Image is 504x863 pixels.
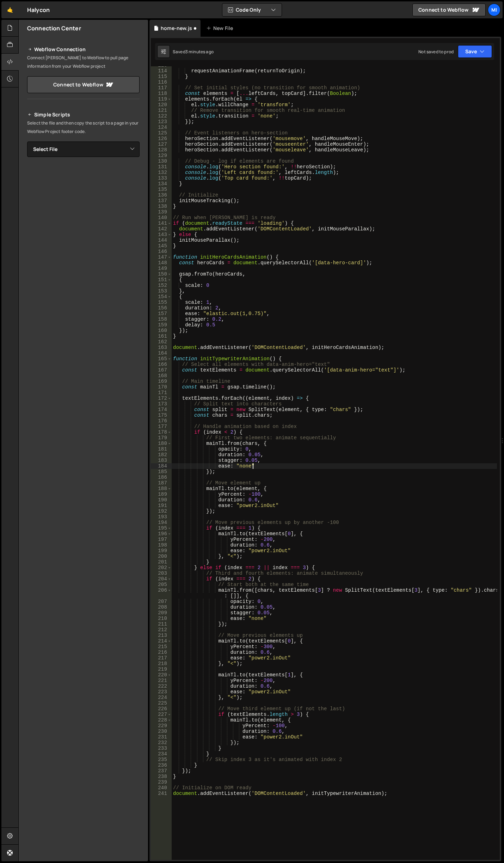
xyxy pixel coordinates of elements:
[151,136,172,141] div: 126
[151,599,172,604] div: 207
[151,486,172,491] div: 188
[27,110,140,119] h2: Simple Scripts
[151,435,172,441] div: 179
[151,249,172,254] div: 146
[151,565,172,571] div: 202
[151,300,172,305] div: 155
[151,379,172,384] div: 169
[151,373,172,379] div: 168
[27,169,140,232] iframe: YouTube video player
[151,746,172,751] div: 233
[151,491,172,497] div: 189
[151,328,172,333] div: 160
[151,689,172,695] div: 223
[151,537,172,542] div: 197
[151,305,172,311] div: 156
[151,463,172,469] div: 184
[151,706,172,712] div: 226
[151,700,172,706] div: 225
[151,130,172,136] div: 125
[151,531,172,537] div: 196
[151,717,172,723] div: 228
[27,45,140,54] h2: Webflow Connection
[151,520,172,525] div: 194
[151,153,172,158] div: 129
[151,729,172,734] div: 230
[151,339,172,345] div: 162
[151,226,172,232] div: 142
[151,243,172,249] div: 145
[151,768,172,774] div: 237
[151,791,172,796] div: 241
[151,582,172,587] div: 205
[488,4,500,16] div: Mi
[151,650,172,655] div: 216
[151,757,172,762] div: 235
[151,237,172,243] div: 144
[151,79,172,85] div: 116
[151,350,172,356] div: 164
[151,91,172,96] div: 118
[151,187,172,192] div: 135
[151,655,172,661] div: 217
[151,604,172,610] div: 208
[27,119,140,136] p: Select the file and then copy the script to a page in your Webflow Project footer code.
[151,384,172,390] div: 170
[151,68,172,74] div: 114
[151,96,172,102] div: 119
[151,215,172,221] div: 140
[151,751,172,757] div: 234
[151,108,172,113] div: 121
[151,723,172,729] div: 229
[151,198,172,204] div: 137
[151,480,172,486] div: 187
[151,785,172,791] div: 240
[151,712,172,717] div: 227
[151,633,172,638] div: 213
[151,119,172,125] div: 123
[151,158,172,164] div: 130
[151,661,172,666] div: 218
[185,49,214,55] div: 3 minutes ago
[27,54,140,71] p: Connect [PERSON_NAME] to Webflow to pull page information from your Webflow project
[151,740,172,746] div: 232
[151,181,172,187] div: 134
[151,446,172,452] div: 181
[151,418,172,424] div: 176
[151,254,172,260] div: 147
[151,316,172,322] div: 158
[27,76,140,93] a: Connect to Webflow
[151,260,172,266] div: 148
[151,774,172,779] div: 238
[151,503,172,508] div: 191
[151,644,172,650] div: 215
[151,396,172,401] div: 172
[151,610,172,616] div: 209
[151,762,172,768] div: 236
[151,666,172,672] div: 219
[151,542,172,548] div: 198
[151,734,172,740] div: 231
[151,672,172,678] div: 220
[151,266,172,271] div: 149
[161,25,192,32] div: home-new.js
[151,367,172,373] div: 167
[151,85,172,91] div: 117
[151,125,172,130] div: 124
[151,548,172,554] div: 199
[151,621,172,627] div: 211
[151,695,172,700] div: 224
[151,401,172,407] div: 173
[151,441,172,446] div: 180
[151,277,172,283] div: 151
[151,362,172,367] div: 166
[151,407,172,412] div: 174
[151,271,172,277] div: 150
[151,390,172,396] div: 171
[418,49,454,55] div: Not saved to prod
[151,525,172,531] div: 195
[151,475,172,480] div: 186
[151,424,172,429] div: 177
[151,147,172,153] div: 128
[151,779,172,785] div: 239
